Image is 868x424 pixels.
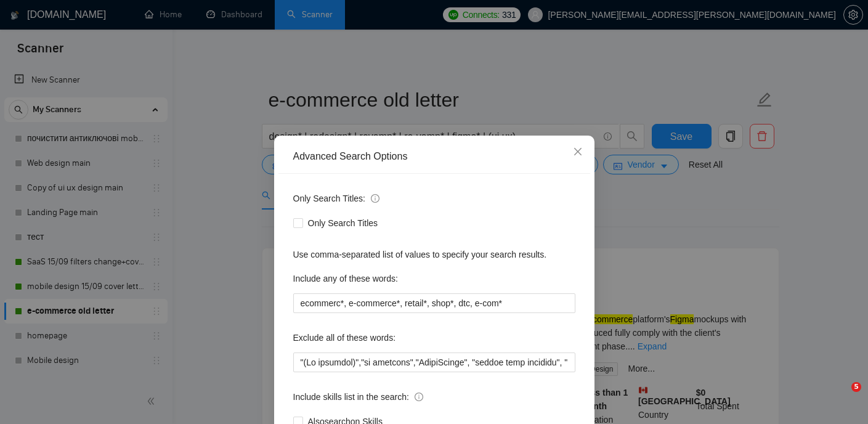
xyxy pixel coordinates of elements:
[573,147,583,157] span: close
[826,382,856,412] iframe: Intercom live chat
[303,216,383,230] span: Only Search Titles
[851,382,861,392] span: 5
[415,393,423,401] span: info-circle
[293,150,575,163] div: Advanced Search Options
[293,248,575,261] div: Use comma-separated list of values to specify your search results.
[293,269,398,288] label: Include any of these words:
[371,194,379,203] span: info-circle
[293,390,423,404] span: Include skills list in the search:
[561,136,594,169] button: Close
[293,328,396,348] label: Exclude all of these words:
[293,192,379,205] span: Only Search Titles:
